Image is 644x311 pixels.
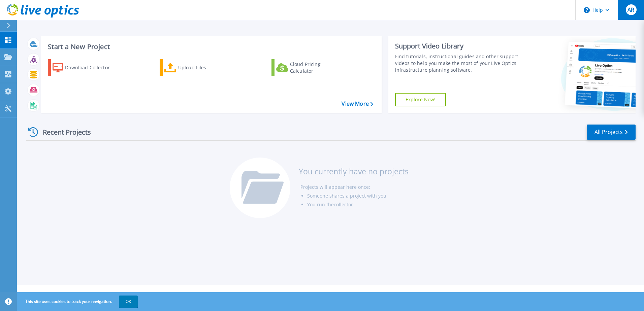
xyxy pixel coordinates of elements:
div: Cloud Pricing Calculator [290,61,344,74]
a: All Projects [587,125,636,140]
div: Upload Files [178,61,232,74]
div: Find tutorials, instructional guides and other support videos to help you make the most of your L... [395,53,521,73]
a: Upload Files [160,59,235,76]
li: Projects will appear here once: [300,183,409,192]
a: Cloud Pricing Calculator [271,59,347,76]
li: You run the [307,200,409,209]
span: AR [627,7,634,12]
a: Explore Now! [395,93,446,106]
div: Download Collector [65,61,119,74]
a: Download Collector [48,59,123,76]
h3: Start a New Project [48,43,373,50]
span: This site uses cookies to track your navigation. [19,296,138,308]
li: Someone shares a project with you [307,192,409,200]
h3: You currently have no projects [299,168,409,175]
div: Recent Projects [26,124,100,140]
a: View More [342,101,373,107]
button: OK [119,296,138,308]
div: Support Video Library [395,42,521,50]
a: collector [334,201,353,208]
